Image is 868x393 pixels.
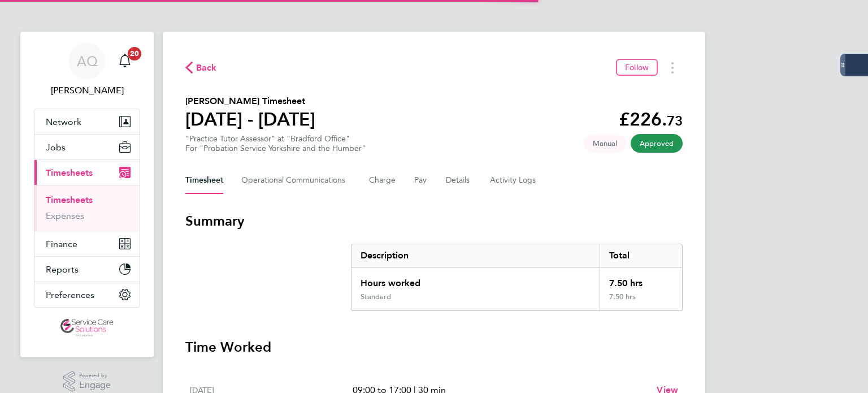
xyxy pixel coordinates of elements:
[34,257,140,282] button: Reports
[34,84,140,97] span: Andrew Quinney
[46,167,93,178] span: Timesheets
[79,371,111,381] span: Powered by
[185,61,217,75] button: Back
[34,160,140,185] button: Timesheets
[185,212,683,230] h3: Summary
[34,109,140,134] button: Network
[351,244,683,311] div: Summary
[46,290,94,300] span: Preferences
[60,319,114,337] img: servicecare-logo-retina.png
[79,381,111,390] span: Engage
[241,167,351,194] button: Operational Communications
[46,195,93,205] a: Timesheets
[34,135,140,159] button: Jobs
[46,210,84,221] a: Expenses
[34,43,140,97] a: AQ[PERSON_NAME]
[46,142,66,153] span: Jobs
[185,338,683,356] h3: Time Worked
[616,59,658,76] button: Follow
[128,47,141,61] span: 20
[600,244,682,267] div: Total
[34,185,140,231] div: Timesheets
[185,134,366,153] div: "Practice Tutor Assessor" at "Bradford Office"
[185,144,366,153] div: For "Probation Service Yorkshire and the Humber"
[185,167,223,194] button: Timesheet
[34,319,140,337] a: Go to home page
[185,94,315,108] h2: [PERSON_NAME] Timesheet
[490,167,537,194] button: Activity Logs
[63,371,111,392] a: Powered byEngage
[631,134,683,153] span: This timesheet has been approved.
[185,108,315,131] h1: [DATE] - [DATE]
[46,116,81,127] span: Network
[351,267,600,292] div: Hours worked
[361,292,391,301] div: Standard
[369,167,396,194] button: Charge
[600,292,682,310] div: 7.50 hrs
[20,32,154,357] nav: Main navigation
[196,61,217,75] span: Back
[625,62,649,72] span: Follow
[34,282,140,307] button: Preferences
[600,267,682,292] div: 7.50 hrs
[667,113,683,129] span: 73
[46,264,79,275] span: Reports
[414,167,428,194] button: Pay
[662,59,683,76] button: Timesheets Menu
[34,231,140,256] button: Finance
[619,109,683,130] app-decimal: £226.
[46,239,77,249] span: Finance
[114,43,136,79] a: 20
[446,167,472,194] button: Details
[351,244,600,267] div: Description
[584,134,626,153] span: This timesheet was manually created.
[77,54,98,68] span: AQ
